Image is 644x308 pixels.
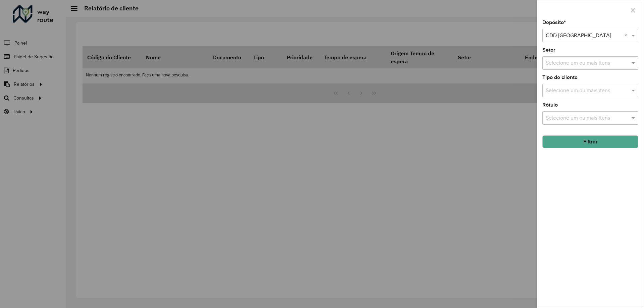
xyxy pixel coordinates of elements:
span: Clear all [624,32,630,40]
label: Depósito [542,18,566,26]
button: Filtrar [542,135,638,148]
label: Rótulo [542,101,558,109]
label: Tipo de cliente [542,73,578,81]
label: Setor [542,46,555,54]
